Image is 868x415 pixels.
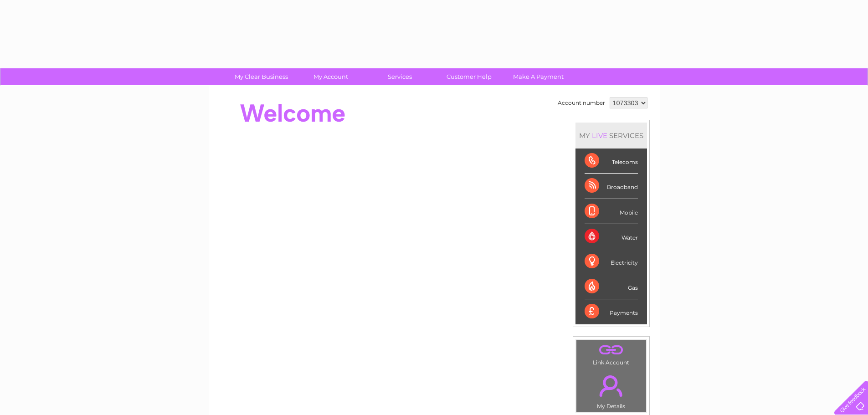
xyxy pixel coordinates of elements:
[585,199,638,224] div: Mobile
[585,299,638,324] div: Payments
[575,123,647,149] div: MY SERVICES
[579,370,644,402] a: .
[585,249,638,274] div: Electricity
[585,174,638,199] div: Broadband
[585,224,638,249] div: Water
[224,68,299,85] a: My Clear Business
[293,68,368,85] a: My Account
[590,131,609,140] div: LIVE
[362,68,437,85] a: Services
[576,368,647,412] td: My Details
[585,274,638,299] div: Gas
[576,339,647,368] td: Link Account
[501,68,576,85] a: Make A Payment
[585,149,638,174] div: Telecoms
[555,95,607,111] td: Account number
[431,68,507,85] a: Customer Help
[579,342,644,358] a: .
